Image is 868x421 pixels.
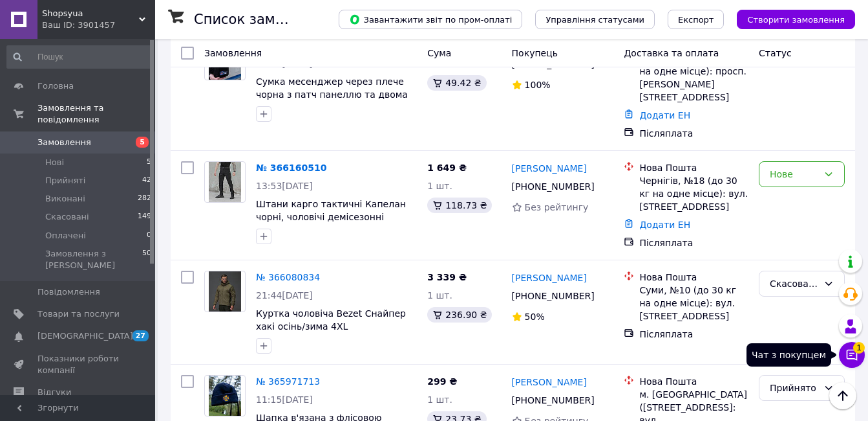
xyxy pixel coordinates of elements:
span: Замовлення та повідомлення [37,102,155,126]
div: Нова Пошта [639,271,748,284]
a: № 366160510 [256,163,326,173]
span: Покупець [512,48,558,58]
div: [PHONE_NUMBER] [509,287,597,305]
a: Фото товару [204,271,246,312]
span: Створити замовлення [747,15,845,25]
span: Оплачені [45,230,86,242]
span: 5 [136,137,149,148]
img: Фото товару [209,271,241,312]
span: Відгуки [37,387,71,398]
span: 282 [138,193,151,205]
div: Скасовано [770,277,818,291]
div: Нова Пошта [639,375,748,388]
span: Замовлення [204,48,262,58]
span: Повідомлення [37,286,100,298]
h1: Список замовлень [194,12,325,27]
input: Пошук [6,45,153,69]
span: 100% [525,80,551,90]
span: 1 шт. [427,394,452,405]
span: [DEMOGRAPHIC_DATA] [37,330,133,342]
div: Ваш ID: 3901457 [42,19,155,31]
a: [PERSON_NAME] [512,376,587,389]
button: Завантажити звіт по пром-оплаті [339,10,522,29]
a: Фото товару [204,161,246,203]
div: Чернігів, №18 (до 30 кг на одне місце): вул. [STREET_ADDRESS] [639,174,748,213]
span: Замовлення [37,137,91,148]
span: Статус [759,48,792,58]
div: Післяплата [639,127,748,140]
span: 42 [142,175,151,187]
img: Фото товару [209,162,241,202]
span: Показники роботи компанії [37,353,120,376]
a: Сумка месенджер через плече чорна з патч панеллю та двома патчами 12х18х4 см [256,76,408,113]
span: Нові [45,157,64,168]
div: [PHONE_NUMBER] [509,177,597,196]
a: Штани карго тактичні Капелан чорні, чоловічі демісезонні штани чорні, брюки [256,199,406,235]
button: Наверх [829,382,856,409]
span: Shopsyua [42,8,139,19]
span: 27 [132,330,149,341]
a: Фото товару [204,375,246,416]
span: Виконані [45,193,85,205]
span: 299 ₴ [427,376,457,387]
a: [PERSON_NAME] [512,271,587,284]
span: 50% [525,312,545,322]
a: № 365971713 [256,376,320,387]
img: Фото товару [209,376,241,416]
span: Замовлення з [PERSON_NAME] [45,248,142,271]
span: 21:44[DATE] [256,290,313,301]
span: Управління статусами [545,15,644,25]
button: Управління статусами [535,10,655,29]
div: 49.42 ₴ [427,75,486,91]
span: 149 [138,211,151,223]
button: Створити замовлення [737,10,855,29]
span: Доставка та оплата [624,48,719,58]
button: Експорт [668,10,725,29]
span: 1 649 ₴ [427,163,467,173]
span: 11:15[DATE] [256,394,313,405]
div: 236.90 ₴ [427,307,492,323]
div: Прийнято [770,381,818,395]
span: 13:53[DATE] [256,181,313,191]
div: Суми, №10 (до 30 кг на одне місце): вул. [STREET_ADDRESS] [639,284,748,323]
a: № 366080834 [256,272,320,282]
span: 0 [147,230,151,242]
a: Додати ЕН [639,110,690,120]
button: Чат з покупцем1 [839,342,865,368]
span: Головна [37,80,74,92]
span: Прийняті [45,175,85,187]
div: Нова Пошта [639,161,748,174]
div: Післяплата [639,236,748,249]
span: Експорт [678,15,714,25]
span: Без рейтингу [525,202,589,212]
span: 1 шт. [427,181,452,191]
span: 3 339 ₴ [427,272,467,282]
span: 1 [853,342,865,354]
span: Cума [427,48,451,58]
span: Скасовані [45,211,89,223]
span: 1 шт. [427,290,452,301]
span: 50 [142,248,151,271]
span: Товари та послуги [37,308,120,320]
div: Післяплата [639,328,748,341]
div: Нове [770,167,818,181]
span: 5 [147,157,151,168]
a: Створити замовлення [724,14,855,24]
div: 118.73 ₴ [427,198,492,213]
span: Завантажити звіт по пром-оплаті [349,14,512,25]
a: Куртка чоловіча Bezet Снайпер хакі осінь/зима 4XL [256,308,406,332]
a: Додати ЕН [639,220,690,230]
div: [PHONE_NUMBER] [509,391,597,409]
div: Херсон, №20 (до 30 кг на одне місце): просп. [PERSON_NAME][STREET_ADDRESS] [639,52,748,104]
div: Чат з покупцем [746,343,831,367]
a: [PERSON_NAME] [512,162,587,175]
